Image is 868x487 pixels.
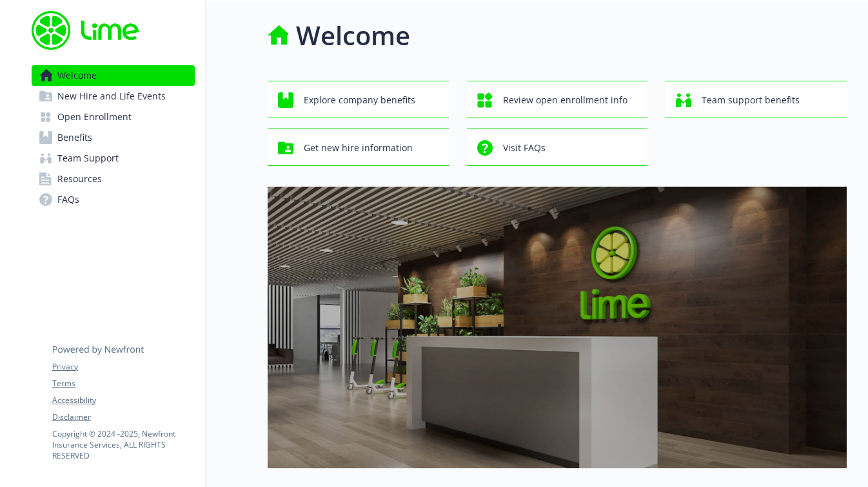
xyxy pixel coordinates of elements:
span: Welcome [57,65,97,86]
span: Benefits [57,127,92,148]
span: Review open enrollment info [503,88,627,112]
a: Privacy [52,361,194,373]
button: Explore company benefits [268,81,449,118]
span: Explore company benefits [304,88,415,112]
a: Disclaimer [52,411,194,423]
a: Terms [52,378,194,389]
span: New Hire and Life Events [57,86,166,107]
a: Welcome [32,65,195,86]
span: Open Enrollment [57,107,132,127]
span: Team Support [57,148,119,169]
a: Benefits [32,127,195,148]
img: overview page banner [268,187,847,468]
a: New Hire and Life Events [32,86,195,107]
a: Open Enrollment [32,107,195,127]
a: Accessibility [52,395,194,406]
button: Team support benefits [666,81,847,118]
span: Resources [57,169,102,189]
span: Team support benefits [702,88,800,112]
button: Visit FAQs [467,129,648,166]
span: Visit FAQs [503,136,546,160]
h1: Welcome [296,16,410,55]
a: FAQs [32,189,195,210]
button: Get new hire information [268,129,449,166]
span: Get new hire information [304,136,413,160]
a: Resources [32,169,195,189]
p: Copyright © 2024 - 2025 , Newfront Insurance Services, ALL RIGHTS RESERVED [52,428,194,461]
a: Team Support [32,148,195,169]
span: FAQs [57,189,79,210]
button: Review open enrollment info [467,81,648,118]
